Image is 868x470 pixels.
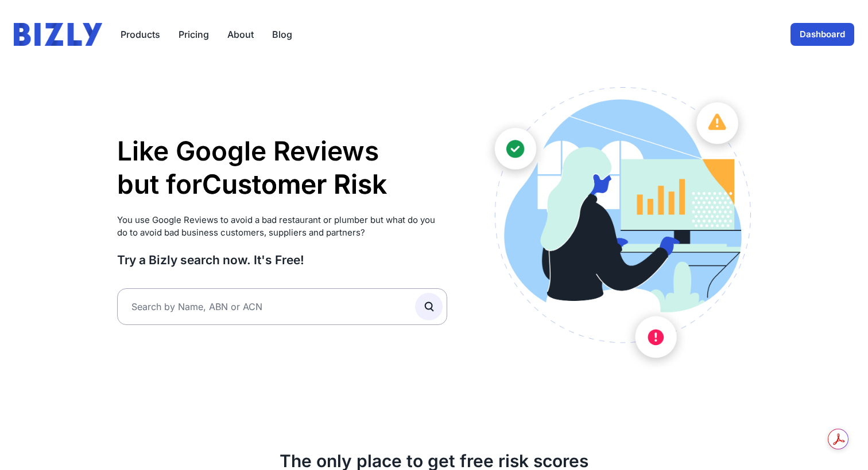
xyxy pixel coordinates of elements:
[117,135,447,201] h1: Like Google Reviews but for
[121,28,160,41] button: Products
[117,288,447,325] input: Search by Name, ABN or ACN
[202,201,387,234] li: Supplier Risk
[790,23,854,46] a: Dashboard
[117,252,447,268] h3: Try a Bizly search now. It's Free!
[227,28,254,41] a: About
[272,28,292,41] a: Blog
[202,167,387,201] li: Customer Risk
[179,28,209,41] a: Pricing
[117,214,447,240] p: You use Google Reviews to avoid a bad restaurant or plumber but what do you do to avoid bad busin...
